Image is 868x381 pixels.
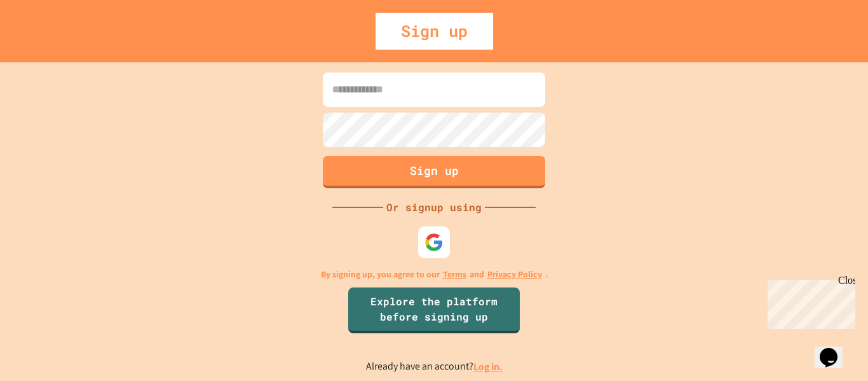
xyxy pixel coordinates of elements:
div: Or signup using [383,200,485,215]
p: Already have an account? [366,359,503,375]
iframe: chat widget [763,275,855,329]
img: google-icon.svg [424,233,444,252]
a: Log in. [473,360,503,373]
div: Chat with us now!Close [5,5,88,81]
a: Privacy Policy [487,268,542,281]
p: By signing up, you agree to our and . [321,268,548,281]
button: Sign up [323,156,545,188]
a: Explore the platform before signing up [348,287,520,333]
a: Terms [443,268,466,281]
div: Sign up [376,13,493,50]
iframe: chat widget [815,330,855,368]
